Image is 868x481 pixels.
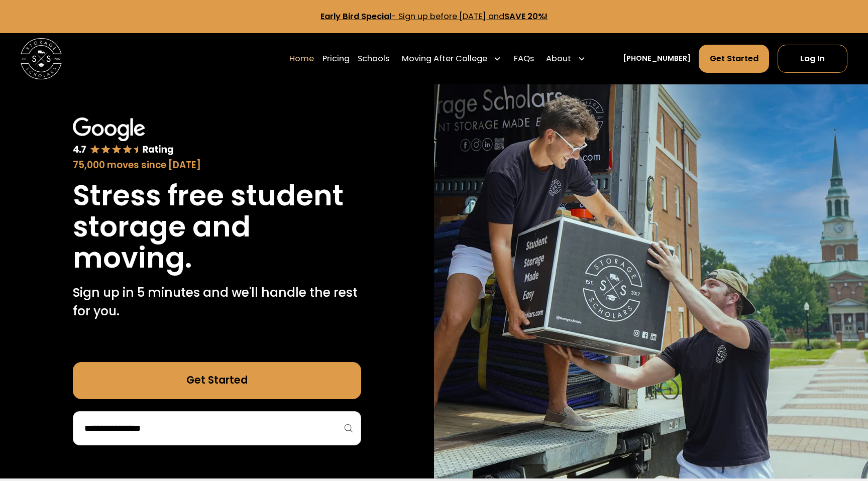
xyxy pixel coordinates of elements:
[289,44,314,73] a: Home
[504,11,548,22] strong: SAVE 20%!
[322,44,350,73] a: Pricing
[21,38,62,79] img: Storage Scholars main logo
[778,45,847,72] a: Log In
[73,117,174,156] img: Google 4.7 star rating
[514,44,534,73] a: FAQs
[542,44,590,73] div: About
[320,11,391,22] strong: Early Bird Special
[73,180,361,274] h1: Stress free student storage and moving.
[73,362,361,399] a: Get Started
[623,53,691,64] a: [PHONE_NUMBER]
[358,44,389,73] a: Schools
[699,45,769,72] a: Get Started
[397,44,505,73] div: Moving After College
[73,158,361,172] div: 75,000 moves since [DATE]
[402,53,487,65] div: Moving After College
[73,284,361,321] p: Sign up in 5 minutes and we'll handle the rest for you.
[434,84,868,478] img: Storage Scholars makes moving and storage easy.
[546,53,571,65] div: About
[320,11,548,22] a: Early Bird Special- Sign up before [DATE] andSAVE 20%!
